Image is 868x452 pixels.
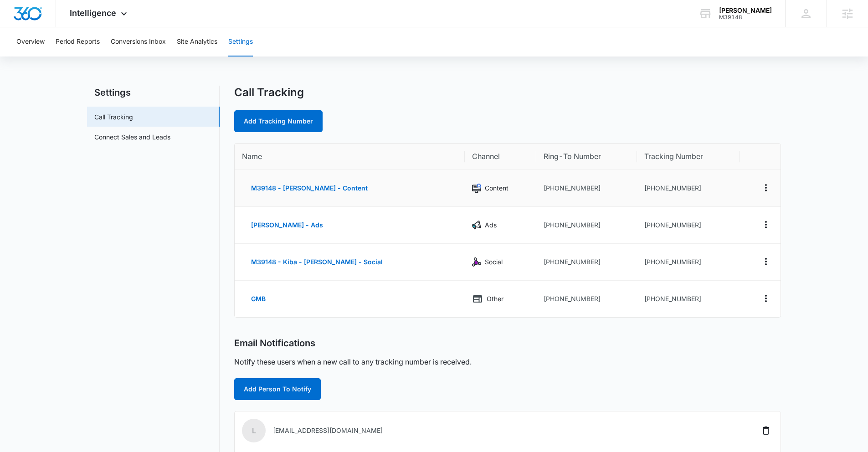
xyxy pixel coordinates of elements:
[235,411,725,450] td: [EMAIL_ADDRESS][DOMAIN_NAME]
[536,144,637,170] th: Ring-To Number
[536,170,637,207] td: [PHONE_NUMBER]
[228,27,253,56] button: Settings
[759,291,773,306] button: Actions
[637,170,740,207] td: [PHONE_NUMBER]
[242,177,377,199] button: M39148 - [PERSON_NAME] - Content
[637,144,740,170] th: Tracking Number
[234,110,323,132] a: Add Tracking Number
[177,27,217,56] button: Site Analytics
[242,214,332,236] button: [PERSON_NAME] - Ads
[536,281,637,317] td: [PHONE_NUMBER]
[94,112,133,122] a: Call Tracking
[536,207,637,244] td: [PHONE_NUMBER]
[759,217,773,232] button: Actions
[234,338,315,349] h2: Email Notifications
[87,86,220,99] h2: Settings
[759,180,773,195] button: Actions
[637,207,740,244] td: [PHONE_NUMBER]
[242,288,275,310] button: GMB
[472,184,481,193] img: Content
[536,244,637,281] td: [PHONE_NUMBER]
[234,356,472,367] p: Notify these users when a new call to any tracking number is received.
[16,27,45,56] button: Overview
[472,221,481,230] img: Ads
[472,257,481,267] img: Social
[485,183,508,193] p: Content
[234,378,321,400] button: Add Person To Notify
[242,419,266,442] span: l
[759,254,773,269] button: Actions
[56,27,100,56] button: Period Reports
[637,244,740,281] td: [PHONE_NUMBER]
[759,423,773,438] button: Delete
[485,257,503,267] p: Social
[465,144,536,170] th: Channel
[719,7,772,14] div: account name
[234,86,304,99] h1: Call Tracking
[637,281,740,317] td: [PHONE_NUMBER]
[111,27,166,56] button: Conversions Inbox
[94,132,170,142] a: Connect Sales and Leads
[70,8,116,18] span: Intelligence
[719,14,772,21] div: account id
[485,220,497,230] p: Ads
[487,294,503,304] p: Other
[242,251,392,273] button: M39148 - Kiba - [PERSON_NAME] - Social
[235,144,465,170] th: Name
